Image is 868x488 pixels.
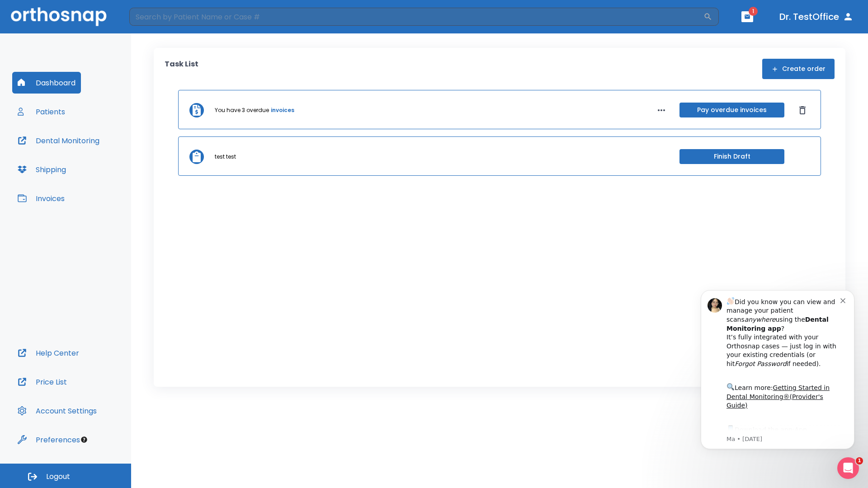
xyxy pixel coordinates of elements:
[46,472,70,482] span: Logout
[12,159,71,180] button: Shipping
[837,457,859,479] iframe: Intercom live chat
[679,149,784,164] button: Finish Draft
[271,106,294,114] a: invoices
[12,429,85,450] button: Preferences
[856,457,863,465] span: 1
[776,9,857,25] button: Dr. TestOffice
[12,130,105,151] button: Dental Monitoring
[687,277,868,464] iframe: Intercom notifications message
[80,436,88,444] div: Tooltip anchor
[679,103,784,117] button: Pay overdue invoices
[12,188,70,209] button: Invoices
[12,371,72,393] button: Price List
[11,7,107,26] img: Orthosnap
[165,59,198,79] p: Task List
[39,147,153,193] div: Download the app: | ​ Let us know if you need help getting started!
[129,8,703,26] input: Search by Patient Name or Case #
[215,153,236,161] p: test test
[215,106,269,114] p: You have 3 overdue
[12,101,71,122] button: Patients
[12,342,85,364] button: Help Center
[12,400,102,422] button: Account Settings
[153,19,160,27] button: Dismiss notification
[39,150,120,166] a: App Store
[12,72,81,94] button: Dashboard
[795,103,810,117] button: Dismiss
[39,159,153,167] p: Message from Ma, sent 2w ago
[762,59,835,79] button: Create order
[749,7,758,16] span: 1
